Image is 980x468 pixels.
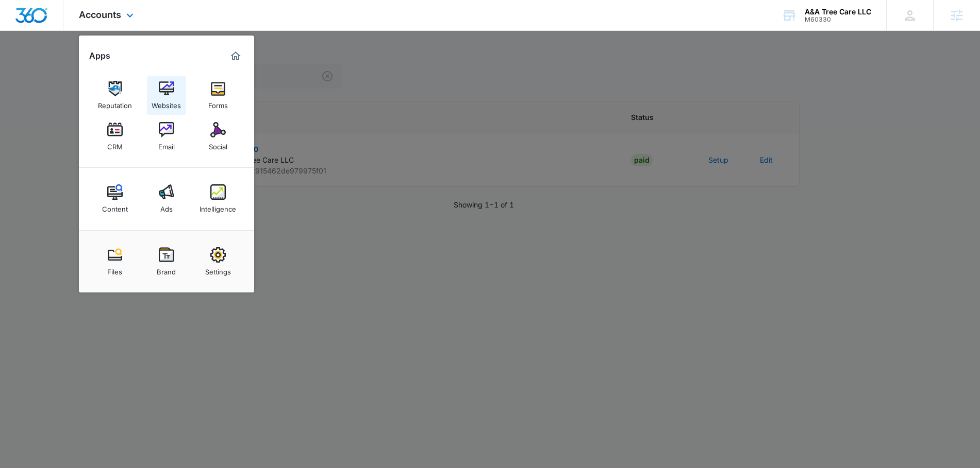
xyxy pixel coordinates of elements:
[107,137,123,151] div: CRM
[208,96,228,110] div: Forms
[198,76,238,115] a: Forms
[205,263,231,276] div: Settings
[79,9,121,20] span: Accounts
[805,16,871,23] div: account id
[158,137,175,151] div: Email
[147,179,186,218] a: Ads
[152,96,181,110] div: Websites
[198,242,238,281] a: Settings
[107,263,122,276] div: Files
[98,96,132,110] div: Reputation
[198,179,238,218] a: Intelligence
[200,200,236,213] div: Intelligence
[95,117,135,156] a: CRM
[198,117,238,156] a: Social
[227,48,244,64] a: Marketing 360® Dashboard
[147,117,186,156] a: Email
[209,137,227,151] div: Social
[157,263,176,276] div: Brand
[89,51,110,61] h2: Apps
[102,200,128,213] div: Content
[95,242,135,281] a: Files
[805,8,871,16] div: account name
[160,200,173,213] div: Ads
[95,179,135,218] a: Content
[147,242,186,281] a: Brand
[147,76,186,115] a: Websites
[95,76,135,115] a: Reputation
